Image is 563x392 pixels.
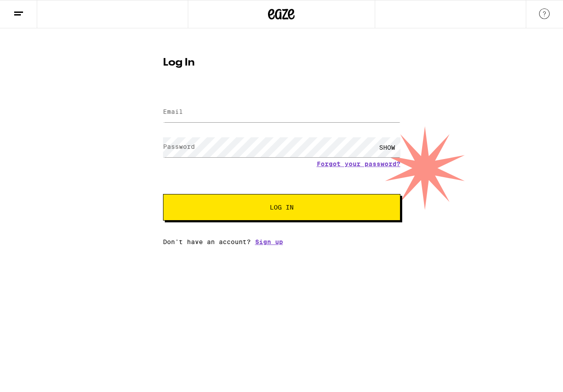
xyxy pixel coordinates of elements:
[163,143,195,150] label: Password
[163,58,400,68] h1: Log In
[255,238,283,245] a: Sign up
[163,108,183,115] label: Email
[317,160,400,167] a: Forgot your password?
[270,204,294,210] span: Log In
[163,194,400,221] button: Log In
[163,238,400,245] div: Don't have an account?
[374,137,400,157] div: SHOW
[163,102,400,122] input: Email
